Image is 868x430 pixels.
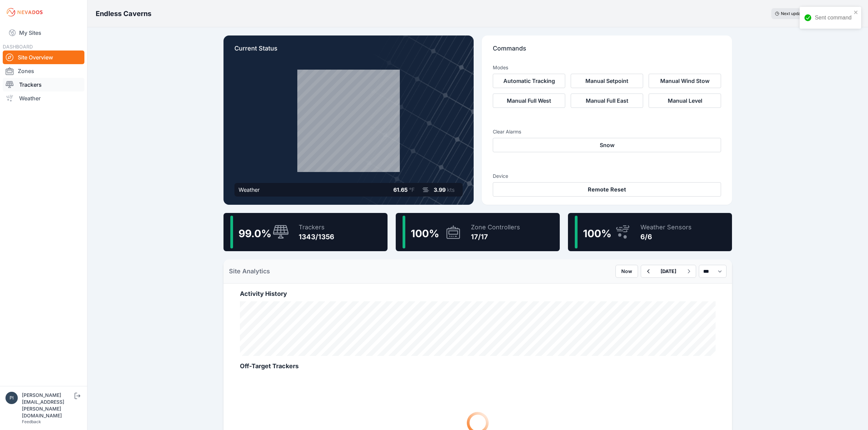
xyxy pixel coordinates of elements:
[649,94,721,108] button: Manual Level
[493,94,565,108] button: Manual Full West
[3,44,33,49] span: DASHBOARD
[3,78,84,91] a: Trackers
[493,44,721,59] p: Commands
[493,173,721,180] h3: Device
[571,74,643,88] button: Manual Setpoint
[493,182,721,197] button: Remote Reset
[234,44,463,59] p: Current Status
[3,25,84,41] a: My Sites
[96,9,151,18] h3: Endless Caverns
[411,227,439,240] span: 100 %
[471,232,520,242] div: 17/17
[393,186,408,193] span: 61.65
[640,223,692,232] div: Weather Sensors
[3,64,84,78] a: Zones
[239,227,271,240] span: 99.0 %
[239,186,260,194] div: Weather
[223,213,388,251] a: 99.0%Trackers1343/1356
[229,267,270,276] h2: Site Analytics
[22,419,41,424] a: Feedback
[854,10,858,15] button: close
[240,361,716,371] h2: Off-Target Trackers
[493,74,565,88] button: Automatic Tracking
[571,94,643,108] button: Manual Full East
[583,227,611,240] span: 100 %
[649,74,721,88] button: Manual Wind Stow
[655,265,682,277] button: [DATE]
[22,392,73,419] div: [PERSON_NAME][EMAIL_ADDRESS][PERSON_NAME][DOMAIN_NAME]
[471,223,520,232] div: Zone Controllers
[96,5,151,23] nav: Breadcrumb
[299,223,334,232] div: Trackers
[5,392,18,404] img: piotr.kolodziejczyk@energix-group.com
[5,7,44,18] img: Nevados
[493,64,508,71] h3: Modes
[409,186,415,193] span: °F
[640,232,692,242] div: 6/6
[3,91,84,105] a: Weather
[299,232,334,242] div: 1343/1356
[781,11,809,16] span: Next update in
[240,289,716,299] h2: Activity History
[3,51,84,64] a: Site Overview
[396,213,560,251] a: 100%Zone Controllers17/17
[615,265,638,278] button: Now
[815,14,852,22] div: Sent command
[434,186,446,193] span: 3.99
[493,138,721,152] button: Snow
[493,128,721,135] h3: Clear Alarms
[447,186,455,193] span: kts
[568,213,732,251] a: 100%Weather Sensors6/6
